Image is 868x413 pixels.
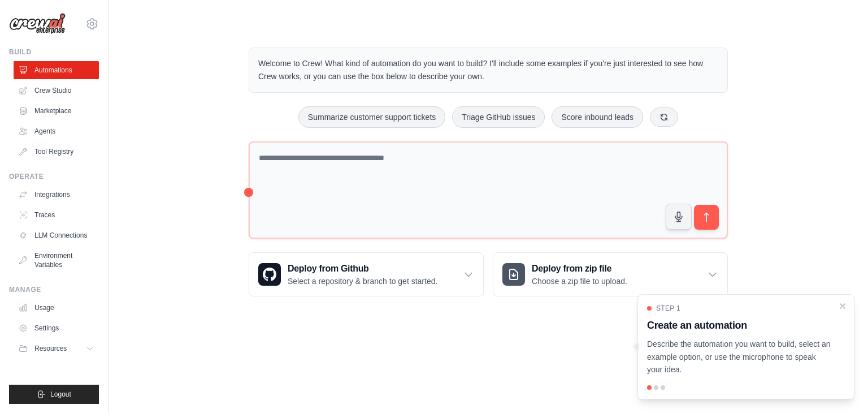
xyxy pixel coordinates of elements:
p: Select a repository & branch to get started. [288,276,437,287]
button: Triage GitHub issues [452,106,545,128]
span: Step 1 [656,304,680,313]
a: Settings [14,319,99,337]
button: Summarize customer support tickets [298,106,445,128]
img: Logo [9,13,66,35]
div: Manage [9,285,99,294]
a: Integrations [14,186,99,204]
a: Agents [14,122,99,140]
a: Usage [14,299,99,317]
button: Score inbound leads [552,106,643,128]
a: Environment Variables [14,247,99,274]
p: Choose a zip file to upload. [532,276,627,287]
a: Automations [14,61,99,79]
a: Tool Registry [14,143,99,161]
button: Logout [9,385,99,404]
a: LLM Connections [14,226,99,244]
span: Resources [34,344,67,353]
h3: Create an automation [647,317,831,333]
div: Operate [9,172,99,181]
button: Close walkthrough [838,302,847,311]
p: Welcome to Crew! What kind of automation do you want to build? I'll include some examples if you'... [258,57,718,83]
div: Build [9,48,99,57]
a: Marketplace [14,102,99,120]
h3: Deploy from zip file [532,262,627,276]
a: Traces [14,206,99,224]
button: Resources [14,339,99,358]
span: Logout [50,390,71,399]
a: Crew Studio [14,81,99,100]
h3: Deploy from Github [288,262,437,276]
p: Describe the automation you want to build, select an example option, or use the microphone to spe... [647,338,831,376]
